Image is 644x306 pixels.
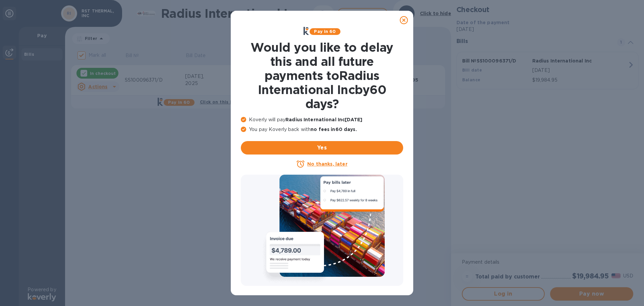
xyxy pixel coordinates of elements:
p: Koverly will pay [241,116,403,123]
h1: Would you like to delay this and all future payments to Radius International Inc by 60 days ? [241,40,403,111]
u: No thanks, later [307,161,347,167]
span: Yes [246,144,398,152]
b: Pay in 60 [314,29,336,34]
p: You pay Koverly back with [241,126,403,133]
b: no fees in 60 days . [311,127,357,132]
b: Radius International Inc [DATE] [285,117,362,122]
button: Yes [241,141,403,155]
